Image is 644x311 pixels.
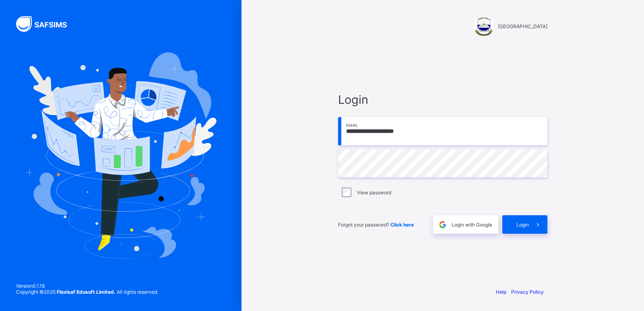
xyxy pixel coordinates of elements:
[452,222,492,228] span: Login with Google
[338,93,547,107] span: Login
[25,52,217,258] img: Hero Image
[16,289,158,295] span: Copyright © 2025 All rights reserved.
[16,16,76,32] img: SAFSIMS Logo
[16,283,158,289] span: Version 0.1.19
[57,289,116,295] strong: Flexisaf Edusoft Limited.
[357,189,391,196] label: View password
[498,23,547,29] span: [GEOGRAPHIC_DATA]
[390,222,414,228] a: Click here
[511,289,544,295] a: Privacy Policy
[496,289,506,295] a: Help
[516,222,529,228] span: Login
[338,222,414,228] span: Forgot your password?
[438,220,447,229] img: google.396cfc9801f0270233282035f929180a.svg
